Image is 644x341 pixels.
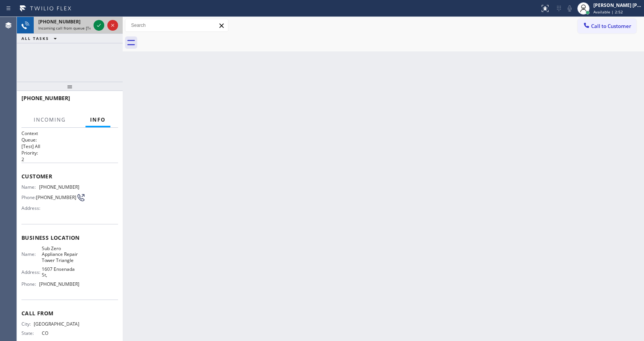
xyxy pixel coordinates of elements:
[21,251,42,257] span: Name:
[17,34,64,43] button: ALL TASKS
[21,94,70,102] span: [PHONE_NUMBER]
[85,112,110,127] button: Info
[39,281,79,287] span: [PHONE_NUMBER]
[34,116,66,123] span: Incoming
[21,156,118,163] p: 2
[42,245,80,263] span: Sub Zero Appliance Repair Tower Triangle
[107,20,118,31] button: Reject
[21,194,36,200] span: Phone:
[21,184,39,190] span: Name:
[21,130,118,137] h1: Context
[564,3,575,14] button: Mute
[42,330,80,336] span: CO
[21,281,39,287] span: Phone:
[21,173,118,180] span: Customer
[21,310,118,317] span: Call From
[38,25,102,31] span: Incoming call from queue [Test] All
[591,23,631,30] span: Call to Customer
[29,112,71,127] button: Incoming
[593,2,642,8] div: [PERSON_NAME] [PERSON_NAME]
[21,150,118,156] h2: Priority:
[90,116,106,123] span: Info
[36,194,76,200] span: [PHONE_NUMBER]
[38,18,80,25] span: [PHONE_NUMBER]
[21,234,118,241] span: Business location
[593,9,623,15] span: Available | 2:52
[578,19,636,33] button: Call to Customer
[21,137,118,143] h2: Queue:
[34,321,79,327] span: [GEOGRAPHIC_DATA]
[125,19,228,31] input: Search
[21,269,42,275] span: Address:
[21,205,42,211] span: Address:
[21,143,118,150] p: [Test] All
[21,330,42,336] span: State:
[42,266,80,278] span: 1607 Ensenada St,
[94,20,104,31] button: Accept
[39,184,79,190] span: [PHONE_NUMBER]
[21,321,34,327] span: City:
[21,36,49,41] span: ALL TASKS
